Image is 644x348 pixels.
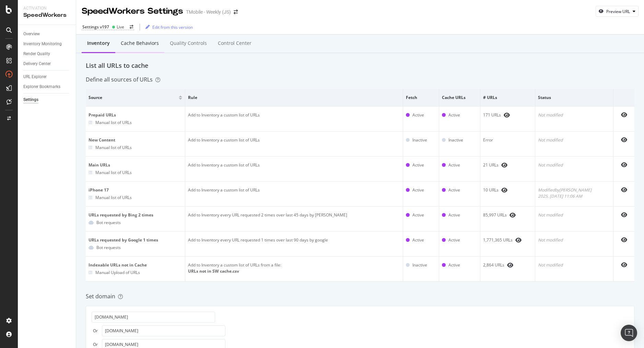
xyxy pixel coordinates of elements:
div: Active [412,212,424,218]
div: Inactive [412,137,427,143]
a: URL Explorer [23,73,71,80]
div: Delivery Center [23,60,51,67]
div: arrow-right-arrow-left [234,10,238,14]
div: Live [117,24,124,30]
span: Rule [188,95,398,101]
button: Edit from this version [143,22,193,33]
div: Not modified [538,212,610,218]
div: New Content [89,137,182,143]
div: Modified by [PERSON_NAME] 2025, [DATE] 11:06 AM [538,187,610,199]
td: Error [480,132,535,157]
div: Active [448,187,460,193]
div: Activation [23,5,70,11]
div: iPhone 17 [89,187,182,193]
div: SpeedWorkers Settings [82,5,183,17]
div: Or [92,341,99,347]
div: Main URLs [89,162,182,168]
div: List all URLs to cache [86,61,634,70]
span: # URLs [483,95,530,101]
div: 21 URLs [483,162,532,168]
div: TMobile - Weekly (JS) [186,9,231,15]
div: Active [412,112,424,118]
div: Set domain [86,293,634,300]
div: eye [621,187,627,192]
div: Quality Controls [170,40,207,47]
div: Inventory Monitoring [23,40,62,48]
div: Manual list of URLs [95,120,132,125]
button: Preview URL [596,6,639,17]
div: Or [92,328,99,334]
div: URLs requested by Google 1 times [89,237,182,243]
div: 10 URLs [483,187,532,193]
div: Active [412,162,424,168]
div: 2,864 URLs [483,262,532,268]
div: URLs requested by Bing 2 times [89,212,182,218]
span: Status [538,95,609,101]
span: Cache URLs [442,95,476,101]
div: 171 URLs [483,112,532,118]
div: Define all sources of URLs [86,76,160,84]
div: eye [621,212,627,217]
div: eye [504,112,510,118]
div: Indexable URLs not in Cache [89,262,182,268]
td: Add to Inventory a custom list of URLs [185,107,403,132]
div: arrow-right-arrow-left [130,25,133,29]
div: Open Intercom Messenger [621,325,637,341]
div: Explorer Bookmarks [23,83,60,90]
div: eye [501,162,507,168]
div: Bot requests [96,220,121,225]
div: Not modified [538,162,610,168]
div: eye [510,212,516,218]
div: Render Quality [23,50,50,58]
div: Settings [23,96,38,103]
div: Overview [23,30,40,38]
td: Add to Inventory a custom list of URLs [185,157,403,182]
div: Manual list of URLs [95,170,132,175]
div: Active [448,162,460,168]
span: Fetch [406,95,434,101]
a: Render Quality [23,50,71,58]
div: Not modified [538,237,610,243]
div: SpeedWorkers [23,11,70,19]
td: Add to Inventory a custom list of URLs [185,182,403,207]
div: 1,771,365 URLs [483,237,532,243]
div: Inactive [448,137,463,143]
div: Prepaid URLs [89,112,182,118]
div: eye [515,237,522,243]
div: Active [448,212,460,218]
div: eye [621,162,627,167]
td: Add to Inventory a custom list of URLs [185,132,403,157]
div: Active [448,262,460,268]
div: Not modified [538,112,610,118]
div: Cache behaviors [121,40,159,47]
div: Inactive [412,262,427,268]
div: eye [501,187,507,193]
div: Not modified [538,137,610,143]
a: Settings [23,96,71,103]
div: Edit from this version [152,24,193,30]
div: Manual Upload of URLs [95,270,140,275]
div: Add to Inventory a custom list of URLs from a file: [188,262,400,268]
div: 85,997 URLs [483,212,532,218]
div: eye [621,262,627,268]
div: Active [412,237,424,243]
div: Active [448,112,460,118]
div: Active [448,237,460,243]
div: eye [621,112,627,117]
div: eye [621,237,627,243]
div: eye [621,137,627,142]
div: eye [507,262,513,268]
div: URLs not in SW cache.csv [188,268,400,274]
a: Delivery Center [23,60,71,67]
div: Not modified [538,262,610,268]
div: Active [412,187,424,193]
a: Overview [23,30,71,38]
div: Control Center [218,40,251,47]
div: Settings v197 [82,24,109,30]
div: Preview URL [606,9,630,14]
a: Explorer Bookmarks [23,83,71,90]
div: URL Explorer [23,73,47,80]
span: Source [89,95,177,101]
div: Inventory [87,40,110,47]
div: Manual list of URLs [95,195,132,200]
